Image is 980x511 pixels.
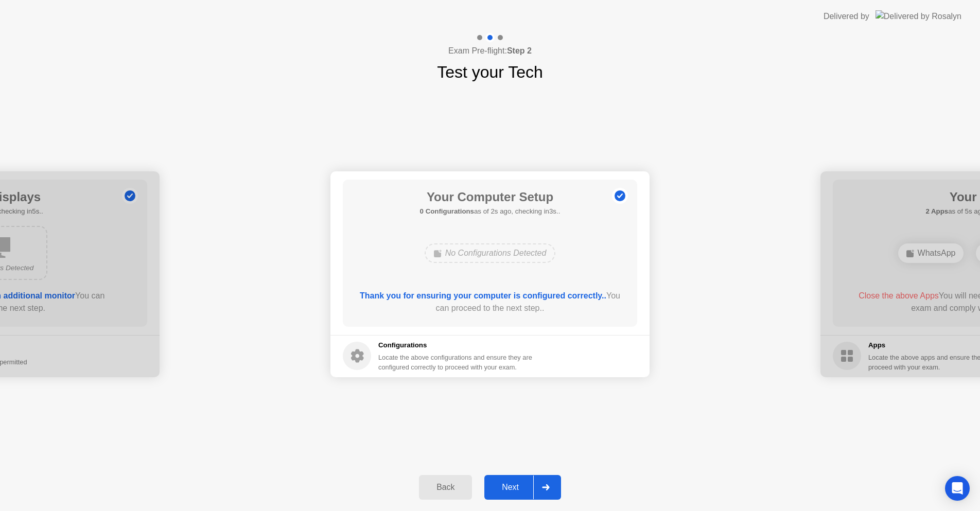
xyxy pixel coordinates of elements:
button: Next [484,475,561,500]
h1: Test your Tech [437,60,543,84]
div: Next [487,483,533,492]
h1: Your Computer Setup [420,188,561,206]
div: No Configurations Detected [425,243,556,263]
div: Delivered by [824,10,869,23]
h5: Configurations [378,340,534,350]
div: Open Intercom Messenger [945,476,970,501]
button: Back [419,475,472,500]
h4: Exam Pre-flight: [448,45,532,57]
div: You can proceed to the next step.. [358,290,623,314]
h5: as of 2s ago, checking in3s.. [420,206,561,217]
div: Back [422,483,469,492]
b: 0 Configurations [420,207,474,215]
b: Step 2 [507,46,532,55]
div: Locate the above configurations and ensure they are configured correctly to proceed with your exam. [378,353,534,372]
b: Thank you for ensuring your computer is configured correctly.. [360,291,606,300]
img: Delivered by Rosalyn [876,10,961,22]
